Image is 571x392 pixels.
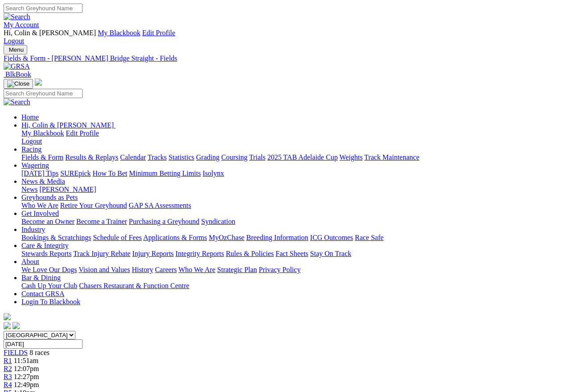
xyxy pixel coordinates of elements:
[276,250,308,257] a: Fact Sheets
[93,234,141,241] a: Schedule of Fees
[7,80,29,87] img: Close
[35,78,42,86] img: logo-grsa-white.png
[21,282,77,289] a: Cash Up Your Club
[39,186,96,193] a: [PERSON_NAME]
[21,177,65,185] a: News & Media
[21,202,567,210] div: Greyhounds as Pets
[4,79,33,89] button: Toggle navigation
[66,129,99,137] a: Edit Profile
[21,266,567,274] div: About
[4,45,27,54] button: Toggle navigation
[143,234,207,241] a: Applications & Forms
[21,290,64,297] a: Contact GRSA
[21,161,49,169] a: Wagering
[132,266,153,273] a: History
[79,282,189,289] a: Chasers Restaurant & Function Centre
[79,266,130,273] a: Vision and Values
[175,250,224,257] a: Integrity Reports
[4,313,11,320] img: logo-grsa-white.png
[93,169,128,177] a: How To Bet
[4,13,30,21] img: Search
[129,202,191,209] a: GAP SA Assessments
[4,21,39,29] a: My Account
[21,153,567,161] div: Racing
[21,121,116,129] a: Hi, Colin & [PERSON_NAME]
[21,153,63,161] a: Fields & Form
[310,250,351,257] a: Stay On Track
[12,322,20,329] img: twitter.svg
[21,186,37,193] a: News
[339,153,363,161] a: Weights
[21,298,80,305] a: Login To Blackbook
[226,250,274,257] a: Rules & Policies
[14,357,38,364] span: 11:51am
[4,357,12,364] a: R1
[4,339,83,349] input: Select date
[203,169,224,177] a: Isolynx
[9,46,24,53] span: Menu
[120,153,146,161] a: Calendar
[217,266,257,273] a: Strategic Plan
[21,218,74,225] a: Become an Owner
[209,234,244,241] a: MyOzChase
[21,274,61,281] a: Bar & Dining
[21,137,42,145] a: Logout
[60,202,127,209] a: Retire Your Greyhound
[267,153,338,161] a: 2025 TAB Adelaide Cup
[169,153,194,161] a: Statistics
[355,234,383,241] a: Race Safe
[21,113,39,121] a: Home
[201,218,235,225] a: Syndication
[60,169,91,177] a: SUREpick
[259,266,301,273] a: Privacy Policy
[73,250,130,257] a: Track Injury Rebate
[4,349,28,356] a: FIELDS
[21,129,64,137] a: My Blackbook
[21,129,567,145] div: Hi, Colin & [PERSON_NAME]
[76,218,127,225] a: Become a Trainer
[4,37,24,45] a: Logout
[14,373,39,380] span: 12:27pm
[4,29,96,37] span: Hi, Colin & [PERSON_NAME]
[4,381,12,388] a: R4
[98,29,141,37] a: My Blackbook
[129,169,201,177] a: Minimum Betting Limits
[4,89,83,98] input: Search
[21,258,39,265] a: About
[21,194,78,201] a: Greyhounds as Pets
[21,266,77,273] a: We Love Our Dogs
[142,29,175,37] a: Edit Profile
[21,121,114,129] span: Hi, Colin & [PERSON_NAME]
[21,210,59,217] a: Get Involved
[5,70,31,78] span: BlkBook
[4,4,83,13] input: Search
[21,145,41,153] a: Racing
[196,153,219,161] a: Grading
[4,70,31,78] a: BlkBook
[21,250,71,257] a: Stewards Reports
[364,153,419,161] a: Track Maintenance
[21,234,567,242] div: Industry
[21,242,69,249] a: Care & Integrity
[21,202,58,209] a: Who We Are
[4,62,30,70] img: GRSA
[65,153,118,161] a: Results & Replays
[21,218,567,226] div: Get Involved
[21,250,567,258] div: Care & Integrity
[4,365,12,372] a: R2
[14,381,39,388] span: 12:49pm
[4,373,12,380] a: R3
[4,322,11,329] img: facebook.svg
[21,169,567,177] div: Wagering
[29,349,50,356] span: 8 races
[221,153,248,161] a: Coursing
[155,266,177,273] a: Careers
[4,54,567,62] a: Fields & Form - [PERSON_NAME] Bridge Straight - Fields
[148,153,167,161] a: Tracks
